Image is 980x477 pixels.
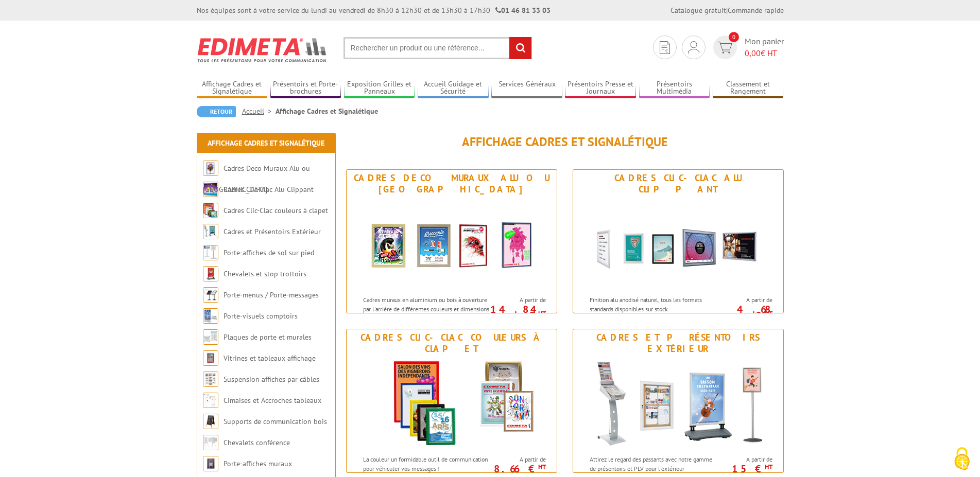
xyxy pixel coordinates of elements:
[197,5,551,15] div: Nos équipes sont à votre service du lundi au vendredi de 8h30 à 12h30 et de 13h30 à 17h30
[223,417,327,426] a: Supports de communication bois
[197,31,328,69] img: Edimeta
[203,393,218,408] img: Cimaises et Accroches tableaux
[223,311,298,321] a: Porte-visuels comptoirs
[765,309,772,318] sup: HT
[715,306,772,319] p: 4.68 €
[670,6,726,15] a: Catalogue gratuit
[576,332,781,355] div: Cadres et Présentoirs Extérieur
[660,41,670,54] img: devis rapide
[765,463,772,471] sup: HT
[590,455,717,472] p: Attirez le regard des passants avec notre gamme de présentoirs et PLV pour l'extérieur
[565,80,636,97] a: Présentoirs Presse et Journaux
[949,446,975,472] img: Cookies (fenêtre modale)
[223,206,328,215] a: Cadres Clic-Clac couleurs à clapet
[344,80,415,97] a: Exposition Grilles et Panneaux
[488,466,546,472] p: 8.66 €
[363,295,491,331] p: Cadres muraux en aluminium ou bois à ouverture par l'arrière de différentes couleurs et dimension...
[203,329,218,345] img: Plaques de porte et murales
[639,80,710,97] a: Présentoirs Multimédia
[346,329,557,473] a: Cadres Clic-Clac couleurs à clapet Cadres Clic-Clac couleurs à clapet La couleur un formidable ou...
[356,198,547,290] img: Cadres Deco Muraux Alu ou Bois
[203,287,218,303] img: Porte-menus / Porte-messages
[729,32,739,42] span: 0
[717,42,732,54] img: devis rapide
[203,372,218,387] img: Suspension affiches par câbles
[223,248,314,257] a: Porte-affiches de sol sur pied
[583,357,773,450] img: Cadres et Présentoirs Extérieur
[688,41,699,54] img: devis rapide
[270,80,341,97] a: Présentoirs et Porte-brochures
[715,466,772,472] p: 15 €
[197,80,268,97] a: Affichage Cadres et Signalétique
[720,455,772,464] span: A partir de
[495,6,551,15] strong: 01 46 81 33 03
[488,306,546,319] p: 14.84 €
[343,37,532,59] input: Rechercher un produit ou une référence...
[223,185,314,194] a: Cadres Clic-Clac Alu Clippant
[197,106,236,117] a: Retour
[203,245,218,260] img: Porte-affiches de sol sur pied
[203,266,218,281] img: Chevalets et stop trottoirs
[745,47,784,59] span: € HT
[491,80,562,97] a: Services Généraux
[363,455,491,472] p: La couleur un formidable outil de communication pour véhiculer vos messages !
[573,169,784,313] a: Cadres Clic-Clac Alu Clippant Cadres Clic-Clac Alu Clippant Finition alu anodisé naturel, tous le...
[349,332,554,355] div: Cadres Clic-Clac couleurs à clapet
[242,107,276,116] a: Accueil
[223,332,312,342] a: Plaques de porte et murales
[590,295,717,313] p: Finition alu anodisé naturel, tous les formats standards disponibles sur stock.
[276,106,378,116] li: Affichage Cadres et Signalétique
[223,396,321,405] a: Cimaises et Accroches tableaux
[670,5,784,15] div: |
[711,36,784,59] a: devis rapide 0 Mon panier 0,00€ HT
[346,135,784,149] h1: Affichage Cadres et Signalétique
[223,227,321,236] a: Cadres et Présentoirs Extérieur
[493,455,546,464] span: A partir de
[203,224,218,239] img: Cadres et Présentoirs Extérieur
[223,438,290,447] a: Chevalets conférence
[713,80,784,97] a: Classement et Rangement
[509,37,531,59] input: rechercher
[223,290,319,299] a: Porte-menus / Porte-messages
[203,161,218,176] img: Cadres Deco Muraux Alu ou Bois
[418,80,489,97] a: Accueil Guidage et Sécurité
[583,198,773,290] img: Cadres Clic-Clac Alu Clippant
[573,329,784,473] a: Cadres et Présentoirs Extérieur Cadres et Présentoirs Extérieur Attirez le regard des passants av...
[944,442,980,477] button: Cookies (fenêtre modale)
[203,308,218,324] img: Porte-visuels comptoirs
[203,203,218,218] img: Cadres Clic-Clac couleurs à clapet
[728,6,784,15] a: Commande rapide
[745,48,761,58] span: 0,00
[720,296,772,304] span: A partir de
[208,138,324,148] a: Affichage Cadres et Signalétique
[538,463,546,471] sup: HT
[223,375,319,384] a: Suspension affiches par câbles
[576,172,781,195] div: Cadres Clic-Clac Alu Clippant
[223,269,306,278] a: Chevalets et stop trottoirs
[356,357,547,450] img: Cadres Clic-Clac couleurs à clapet
[346,169,557,313] a: Cadres Deco Muraux Alu ou [GEOGRAPHIC_DATA] Cadres Deco Muraux Alu ou Bois Cadres muraux en alumi...
[538,309,546,318] sup: HT
[203,164,310,194] a: Cadres Deco Muraux Alu ou [GEOGRAPHIC_DATA]
[349,172,554,195] div: Cadres Deco Muraux Alu ou [GEOGRAPHIC_DATA]
[203,350,218,366] img: Vitrines et tableaux affichage
[223,354,316,363] a: Vitrines et tableaux affichage
[223,459,292,468] a: Porte-affiches muraux
[745,36,784,59] span: Mon panier
[493,296,546,304] span: A partir de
